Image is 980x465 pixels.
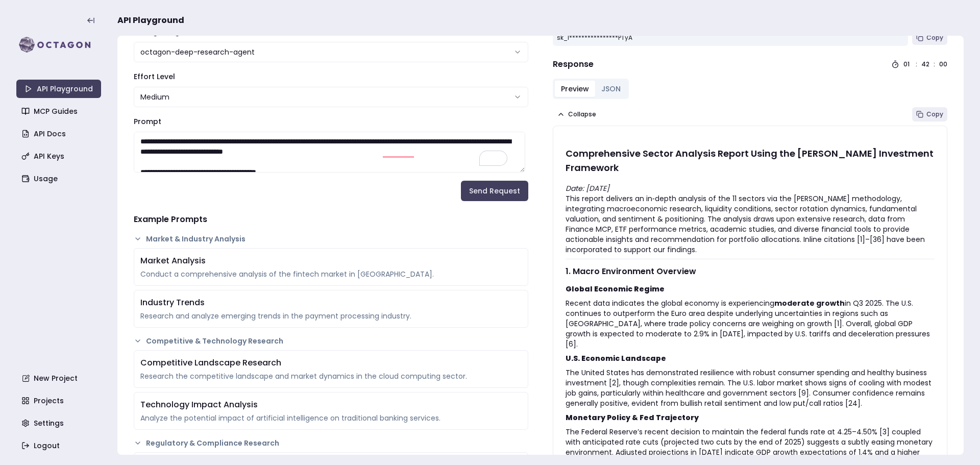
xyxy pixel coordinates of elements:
div: Technology Impact Analysis [140,399,522,411]
strong: Global Economic Regime [566,284,665,294]
a: API Keys [17,147,102,165]
h1: Comprehensive Sector Analysis Report Using the [PERSON_NAME] Investment Framework [566,146,935,175]
label: Prompt [134,116,161,127]
h4: Example Prompts [134,213,528,226]
div: Industry Trends [140,297,522,309]
strong: U.S. Economic Landscape [566,353,666,363]
h4: Response [553,58,594,70]
button: Regulatory & Compliance Research [134,438,528,448]
button: Send Request [461,181,528,201]
a: API Playground [16,80,101,98]
div: 00 [939,60,947,68]
button: Collapse [553,107,600,121]
div: Competitive Landscape Research [140,357,522,369]
div: Conduct a comprehensive analysis of the fintech market in [GEOGRAPHIC_DATA]. [140,269,522,279]
span: Copy [926,34,943,42]
em: Date: [DATE] [566,183,609,193]
div: 01 [903,60,912,68]
textarea: To enrich screen reader interactions, please activate Accessibility in Grammarly extension settings [134,132,525,173]
label: Effort Level [134,71,175,82]
span: Copy [926,110,943,118]
button: JSON [595,81,627,97]
button: Market & Industry Analysis [134,234,528,244]
div: : [916,60,917,68]
img: logo-rect-yK7x_WSZ.svg [16,35,101,55]
div: Market Analysis [140,255,522,267]
div: Research the competitive landscape and market dynamics in the cloud computing sector. [140,371,522,381]
a: MCP Guides [17,102,102,120]
p: Recent data indicates the global economy is experiencing in Q3 2025. The U.S. continues to outper... [566,298,935,349]
button: Copy [912,107,947,121]
a: New Project [17,369,102,387]
a: Settings [17,414,102,432]
div: : [934,60,935,68]
strong: Monetary Policy & Fed Trajectory [566,412,699,423]
button: Competitive & Technology Research [134,336,528,346]
a: Usage [17,169,102,188]
button: Copy [912,31,947,45]
div: Analyze the potential impact of artificial intelligence on traditional banking services. [140,413,522,423]
a: API Docs [17,125,102,143]
a: Logout [17,436,102,455]
div: Research and analyze emerging trends in the payment processing industry. [140,311,522,321]
button: Preview [555,81,595,97]
span: API Playground [117,14,184,27]
strong: moderate growth [774,298,845,308]
span: Collapse [568,110,596,118]
a: Projects [17,391,102,410]
div: 42 [921,60,929,68]
p: The United States has demonstrated resilience with robust consumer spending and healthy business ... [566,368,935,408]
h2: 1. Macro Environment Overview [566,265,935,278]
p: This report delivers an in‐depth analysis of the 11 sectors via the [PERSON_NAME] methodology, in... [566,193,935,255]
